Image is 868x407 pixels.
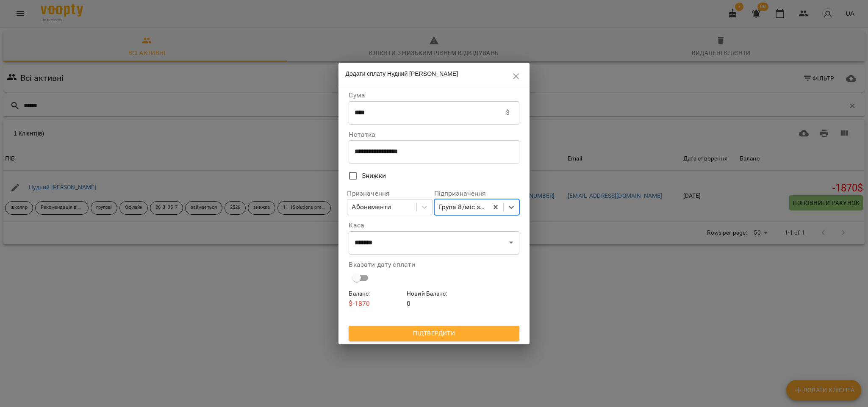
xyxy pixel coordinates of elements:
h6: Новий Баланс : [407,289,461,299]
h6: Баланс : [349,289,403,299]
p: $ [506,108,510,118]
span: Знижки [362,171,386,181]
div: Абонементи [352,202,391,212]
label: Сума [349,92,519,99]
span: Додати сплату Нудний [PERSON_NAME] [345,70,458,77]
label: Призначення [347,190,432,197]
span: Підтвердити [355,328,512,338]
label: Каса [349,222,519,229]
label: Нотатка [349,131,519,138]
p: $ -1870 [349,299,403,309]
label: Вказати дату сплати [349,261,519,268]
button: Підтвердити [349,326,519,341]
div: 0 [405,288,463,310]
label: Підпризначення [434,190,519,197]
div: Група 8/міс знижка 1870грн [439,202,489,212]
